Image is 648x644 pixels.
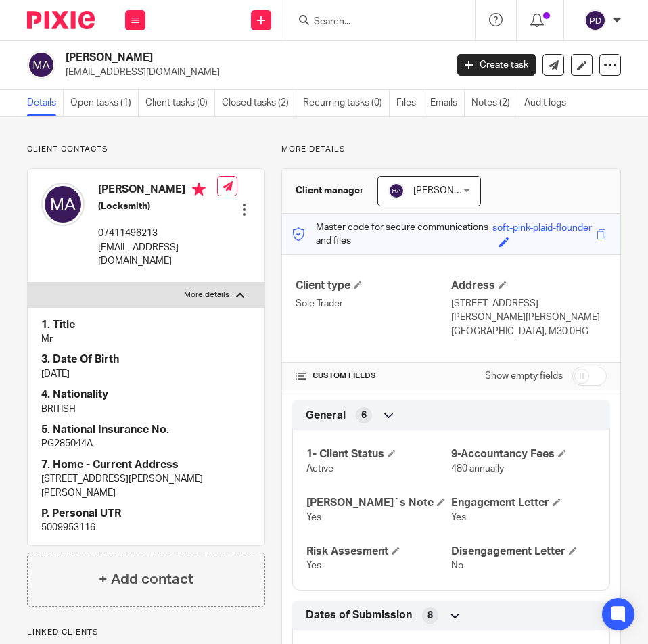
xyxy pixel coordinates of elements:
[41,332,251,346] p: Mr
[192,183,206,196] i: Primary
[98,183,217,200] h4: [PERSON_NAME]
[388,183,404,199] img: svg%3E
[451,545,596,559] h4: Disengagement Letter
[41,183,85,226] img: svg%3E
[296,184,364,198] h3: Client manager
[451,325,607,338] p: [GEOGRAPHIC_DATA], M30 0HG
[296,279,451,293] h4: Client type
[66,51,363,65] h2: [PERSON_NAME]
[451,447,596,461] h4: 9-Accountancy Fees
[145,90,215,116] a: Client tasks (0)
[41,367,251,381] p: [DATE]
[41,507,251,521] h4: P. Personal UTR
[41,318,251,332] h4: 1. Title
[492,221,592,237] div: soft-pink-plaid-flounder
[451,496,596,510] h4: Engagement Letter
[303,90,390,116] a: Recurring tasks (0)
[292,221,493,248] p: Master code for secure communications and files
[98,241,217,269] p: [EMAIL_ADDRESS][DOMAIN_NAME]
[430,90,465,116] a: Emails
[41,472,251,500] p: [STREET_ADDRESS][PERSON_NAME][PERSON_NAME]
[306,496,451,510] h4: [PERSON_NAME]`s Note
[306,608,412,622] span: Dates of Submission
[306,545,451,559] h4: Risk Assesment
[296,297,451,310] p: Sole Trader
[99,569,193,590] h4: + Add contact
[485,369,563,383] label: Show empty fields
[27,627,265,638] p: Linked clients
[451,464,504,474] span: 480 annually
[451,279,607,293] h4: Address
[41,521,251,534] p: 5009953116
[41,423,251,437] h4: 5. National Insurance No.
[66,66,437,79] p: [EMAIL_ADDRESS][DOMAIN_NAME]
[281,144,621,155] p: More details
[296,371,451,382] h4: CUSTOM FIELDS
[306,447,451,461] h4: 1- Client Status
[361,409,367,422] span: 6
[98,227,217,240] p: 07411496213
[306,464,333,474] span: Active
[41,458,251,472] h4: 7. Home - Current Address
[471,90,517,116] a: Notes (2)
[451,297,607,325] p: [STREET_ADDRESS][PERSON_NAME][PERSON_NAME]
[584,9,606,31] img: svg%3E
[457,54,536,76] a: Create task
[313,16,434,28] input: Search
[41,437,251,451] p: PG285044A
[413,186,488,195] span: [PERSON_NAME]
[306,409,346,423] span: General
[306,561,321,570] span: Yes
[41,388,251,402] h4: 4. Nationality
[222,90,296,116] a: Closed tasks (2)
[451,513,466,522] span: Yes
[41,402,251,416] p: BRITISH
[396,90,423,116] a: Files
[41,352,251,367] h4: 3. Date Of Birth
[524,90,573,116] a: Audit logs
[184,290,229,300] p: More details
[27,51,55,79] img: svg%3E
[70,90,139,116] a: Open tasks (1)
[451,561,463,570] span: No
[427,609,433,622] span: 8
[27,11,95,29] img: Pixie
[306,513,321,522] span: Yes
[27,144,265,155] p: Client contacts
[27,90,64,116] a: Details
[98,200,217,213] h5: (Locksmith)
